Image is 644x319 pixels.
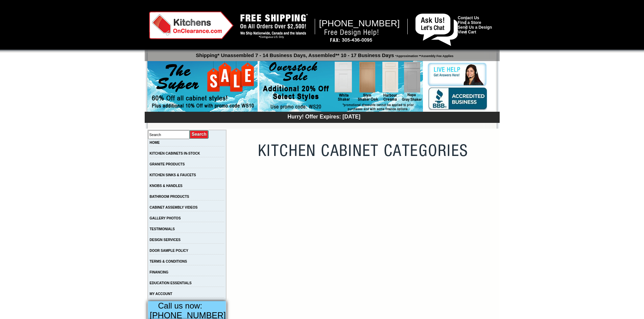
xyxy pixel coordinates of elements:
a: MY ACCOUNT [150,292,172,296]
a: HOME [150,141,160,144]
a: CABINET ASSEMBLY VIDEOS [150,206,198,209]
a: KITCHEN SINKS & FAUCETS [150,173,196,177]
a: View Cart [458,30,476,34]
a: KNOBS & HANDLES [150,184,183,188]
a: DOOR SAMPLE POLICY [150,249,188,252]
a: GRANITE PRODUCTS [150,162,185,166]
a: Find a Store [458,20,481,25]
a: Contact Us [458,16,479,20]
a: FINANCING [150,270,169,274]
a: TERMS & CONDITIONS [150,260,187,263]
a: GALLERY PHOTOS [150,216,181,220]
a: TESTIMONIALS [150,227,175,231]
span: Call us now: [158,301,202,310]
a: Send Us a Design [458,25,492,30]
a: EDUCATION ESSENTIALS [150,281,192,285]
span: *Approximation **Assembly Fee Applies [394,53,454,58]
a: BATHROOM PRODUCTS [150,195,189,198]
a: DESIGN SERVICES [150,238,181,242]
a: KITCHEN CABINETS IN-STOCK [150,152,200,155]
input: Submit [190,130,209,139]
img: Kitchens on Clearance Logo [149,11,234,39]
span: [PHONE_NUMBER] [319,18,400,28]
div: Hurry! Offer Expires: [DATE] [148,113,500,120]
p: Shipping* Unassembled 7 - 14 Business Days, Assembled** 10 - 17 Business Days [148,49,500,58]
